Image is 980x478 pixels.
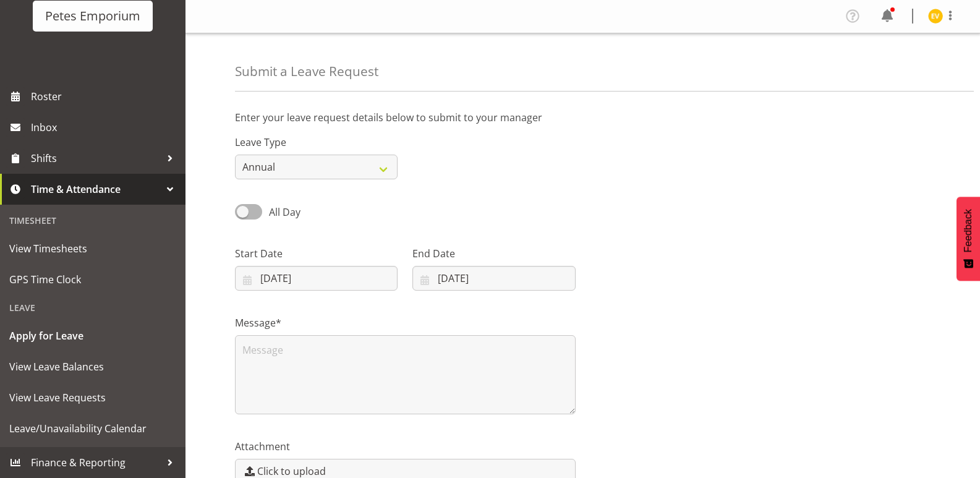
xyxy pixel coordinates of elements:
[3,320,182,351] a: Apply for Leave
[9,326,176,345] span: Apply for Leave
[928,9,943,23] img: eva-vailini10223.jpg
[269,205,300,219] span: All Day
[963,209,974,252] span: Feedback
[412,246,575,261] label: End Date
[235,246,398,261] label: Start Date
[3,295,182,320] div: Leave
[9,419,176,438] span: Leave/Unavailability Calendar
[3,233,182,264] a: View Timesheets
[3,351,182,382] a: View Leave Balances
[45,7,140,25] div: Petes Emporium
[9,388,176,407] span: View Leave Requests
[235,135,398,150] label: Leave Type
[412,266,575,291] input: Click to select...
[957,197,980,281] button: Feedback - Show survey
[9,239,176,258] span: View Timesheets
[31,118,179,137] span: Inbox
[31,180,161,198] span: Time & Attendance
[235,315,576,330] label: Message*
[9,270,176,289] span: GPS Time Clock
[31,149,161,168] span: Shifts
[235,439,576,454] label: Attachment
[9,357,176,376] span: View Leave Balances
[31,87,179,106] span: Roster
[3,413,182,444] a: Leave/Unavailability Calendar
[3,382,182,413] a: View Leave Requests
[235,110,931,125] p: Enter your leave request details below to submit to your manager
[31,453,161,472] span: Finance & Reporting
[3,264,182,295] a: GPS Time Clock
[235,266,398,291] input: Click to select...
[3,208,182,233] div: Timesheet
[235,64,378,79] h4: Submit a Leave Request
